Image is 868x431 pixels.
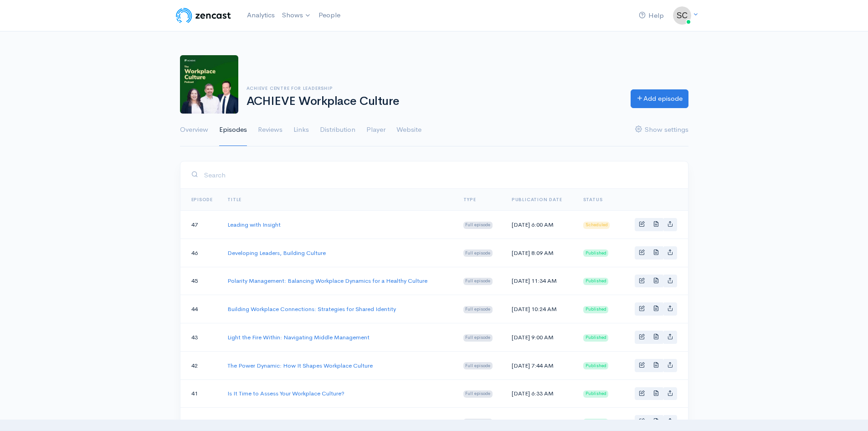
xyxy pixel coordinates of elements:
div: Basic example [635,387,677,400]
a: Shows [278,5,315,26]
a: Polarity Management: Balancing Workplace Dynamics for a Healthy Culture [227,277,427,285]
td: [DATE] 11:34 AM [504,267,576,295]
span: Full episode [463,222,493,229]
td: [DATE] 6:00 AM [504,211,576,239]
td: 42 [180,351,221,379]
span: Full episode [463,306,493,313]
div: Basic example [635,359,677,372]
td: [DATE] 8:09 AM [504,239,576,267]
td: 43 [180,323,221,352]
a: People [315,5,344,25]
span: Published [583,306,609,313]
span: Published [583,419,609,426]
a: Socializing Change: Building a Collaborative Culture [227,418,366,426]
span: Published [583,249,609,257]
td: [DATE] 10:24 AM [504,295,576,323]
td: 45 [180,267,221,295]
a: Add episode [631,89,688,108]
td: [DATE] 7:44 AM [504,351,576,379]
a: Light the Fire Within: Navigating Middle Management [227,333,370,341]
div: Basic example [635,331,677,344]
td: [DATE] 9:00 AM [504,323,576,352]
div: Basic example [635,415,677,428]
a: Distribution [320,114,355,146]
a: Episode [191,197,213,203]
a: The Power Dynamic: How It Shapes Workplace Culture [227,362,373,369]
span: Full episode [463,334,493,342]
span: Published [583,362,609,369]
img: ... [673,6,691,25]
span: Full episode [463,390,493,398]
a: Website [396,114,421,146]
a: Overview [180,114,208,146]
div: Basic example [635,302,677,316]
a: Reviews [258,114,282,146]
a: Episodes [219,114,247,146]
span: Full episode [463,249,493,257]
a: Player [366,114,385,146]
a: Type [463,197,476,203]
span: Published [583,334,609,342]
h6: ACHIEVE Centre for Leadership [247,86,620,91]
a: Is It Time to Assess Your Workplace Culture? [227,389,344,397]
div: Basic example [635,246,677,260]
span: Full episode [463,278,493,285]
div: Basic example [635,275,677,288]
img: ZenCast Logo [175,6,232,25]
span: Full episode [463,362,493,369]
td: 46 [180,239,221,267]
a: Developing Leaders, Building Culture [227,249,326,257]
a: Help [635,6,668,26]
td: 47 [180,211,221,239]
a: Links [293,114,309,146]
iframe: gist-messenger-bubble-iframe [837,400,859,422]
a: Show settings [635,114,688,146]
span: Scheduled [583,222,610,229]
h1: ACHIEVE Workplace Culture [247,95,620,108]
span: Published [583,278,609,285]
input: Search [204,166,677,184]
td: 44 [180,295,221,323]
span: Status [583,197,603,203]
a: Title [227,197,241,203]
span: Full episode [463,419,493,426]
a: Analytics [243,5,278,25]
td: [DATE] 6:33 AM [504,379,576,408]
a: Publication date [512,197,562,203]
td: 41 [180,379,221,408]
a: Leading with Insight [227,221,281,228]
a: Building Workplace Connections: Strategies for Shared Identity [227,305,396,313]
span: Published [583,390,609,398]
div: Basic example [635,218,677,231]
